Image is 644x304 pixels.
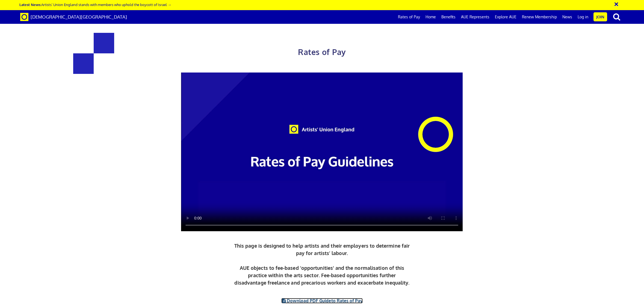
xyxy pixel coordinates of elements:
a: Log in [575,10,591,24]
span: [DEMOGRAPHIC_DATA][GEOGRAPHIC_DATA] [31,14,127,20]
span: Rates of Pay [298,47,346,57]
span: to Rates of Pay [331,298,363,303]
p: This page is designed to help artists and their employers to determine fair pay for artists’ labo... [233,242,411,286]
a: Renew Membership [519,10,560,24]
a: Download PDF Guideto Rates of Pay [281,298,363,303]
a: Benefits [439,10,458,24]
a: News [560,10,575,24]
button: search [608,11,625,22]
a: Rates of Pay [395,10,423,24]
a: Join [593,12,607,21]
a: Explore AUE [492,10,519,24]
a: Brand [DEMOGRAPHIC_DATA][GEOGRAPHIC_DATA] [16,10,131,24]
strong: Latest News: [19,2,41,7]
a: Home [423,10,439,24]
a: AUE Represents [458,10,492,24]
a: Latest News:Artists’ Union England stands with members who uphold the boycott of Israel → [19,2,171,7]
